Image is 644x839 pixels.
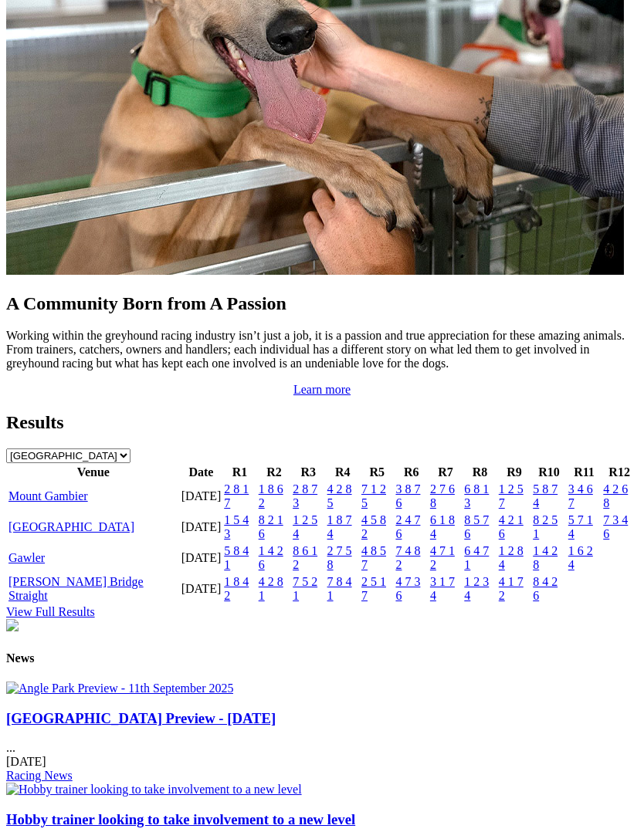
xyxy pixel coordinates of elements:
a: 3 4 6 7 [568,482,593,509]
a: 1 2 8 4 [499,544,524,571]
a: 1 2 5 4 [293,513,317,540]
a: Learn more [293,383,351,396]
a: 2 4 7 6 [395,513,420,540]
th: R10 [532,465,566,480]
th: Date [181,465,222,480]
a: 6 1 8 4 [430,513,455,540]
a: 8 5 7 6 [464,513,489,540]
a: 3 1 7 4 [430,575,455,602]
a: 1 5 4 3 [224,513,249,540]
h2: A Community Born from A Passion [6,293,638,314]
td: [DATE] [181,513,222,542]
th: R4 [327,465,359,480]
td: [DATE] [181,543,222,573]
a: 1 8 4 2 [224,575,249,602]
a: 1 8 6 2 [259,482,283,509]
img: Angle Park Preview - 11th September 2025 [6,682,233,695]
a: 5 8 7 4 [533,482,558,509]
a: [PERSON_NAME] Bridge Straight [8,575,144,602]
a: 2 8 7 3 [293,482,317,509]
h2: Results [6,412,638,433]
a: 1 2 3 4 [464,575,489,602]
a: 8 2 1 6 [259,513,283,540]
th: R2 [258,465,290,480]
a: 2 7 5 8 [327,544,352,571]
a: 5 8 4 1 [224,544,249,571]
th: R12 [602,465,636,480]
img: Hobby trainer looking to take involvement to a new level [6,783,302,797]
a: [GEOGRAPHIC_DATA] [8,520,134,533]
a: 1 6 2 4 [568,544,593,571]
td: [DATE] [181,482,222,511]
a: Hobby trainer looking to take involvement to a new level [6,811,355,827]
a: 8 4 2 6 [533,575,558,602]
a: 6 8 1 3 [464,482,489,509]
a: 1 8 7 4 [327,513,352,540]
a: 7 8 4 1 [327,575,352,602]
p: Working within the greyhound racing industry isn’t just a job, it is a passion and true appreciat... [6,329,638,370]
a: 4 8 5 7 [361,544,386,571]
a: 6 4 7 1 [464,544,489,571]
a: 4 5 8 2 [361,513,386,540]
a: 2 7 6 8 [430,482,455,509]
a: 2 5 1 7 [361,575,386,602]
a: 1 4 2 8 [533,544,558,571]
a: 4 2 6 8 [603,482,628,509]
a: 1 4 2 6 [259,544,283,571]
th: R11 [568,465,601,480]
th: R7 [429,465,462,480]
a: 4 2 8 5 [327,482,352,509]
span: [DATE] [6,755,46,768]
a: 8 2 5 1 [533,513,558,540]
a: 4 2 8 1 [259,575,283,602]
a: View Full Results [6,605,95,618]
a: 4 7 1 2 [430,544,455,571]
th: R5 [361,465,393,480]
a: 7 4 8 2 [395,544,420,571]
a: Mount Gambier [8,489,88,502]
a: 4 2 1 6 [499,513,524,540]
th: R1 [223,465,256,480]
h4: News [6,651,638,665]
div: ... [6,710,638,783]
th: R9 [498,465,530,480]
a: Racing News [6,769,73,782]
a: Gawler [8,551,45,564]
a: 7 3 4 6 [603,513,628,540]
td: [DATE] [181,574,222,604]
th: R3 [292,465,324,480]
a: 1 2 5 7 [499,482,524,509]
a: 4 7 3 6 [395,575,420,602]
a: 4 1 7 2 [499,575,524,602]
th: R8 [463,465,496,480]
th: Venue [8,465,179,480]
a: 3 8 7 6 [395,482,420,509]
a: 5 7 1 4 [568,513,593,540]
a: [GEOGRAPHIC_DATA] Preview - [DATE] [6,710,276,726]
a: 7 1 2 5 [361,482,386,509]
img: chasers_homepage.jpg [6,619,19,631]
th: R6 [395,465,427,480]
a: 2 8 1 7 [224,482,249,509]
a: 7 5 2 1 [293,575,317,602]
a: 8 6 1 2 [293,544,317,571]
